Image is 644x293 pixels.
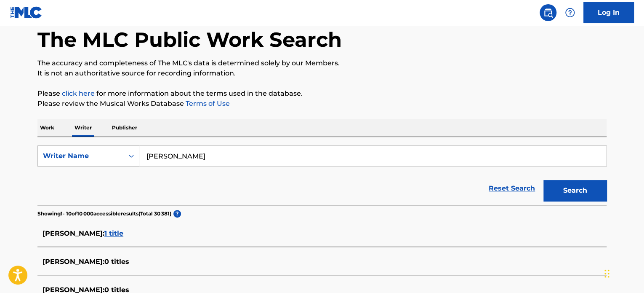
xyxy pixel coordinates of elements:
[43,229,104,237] span: [PERSON_NAME] :
[62,89,95,97] a: click here
[104,258,129,266] span: 0 titles
[602,253,644,293] iframe: Chat Widget
[604,261,609,286] div: Glisser
[173,210,181,218] span: ?
[37,145,607,205] form: Search Form
[37,119,57,137] p: Work
[37,58,607,68] p: The accuracy and completeness of The MLC's data is determined solely by our Members.
[43,151,119,161] div: Writer Name
[543,180,607,201] button: Search
[583,2,634,23] a: Log In
[484,179,539,198] a: Reset Search
[109,119,140,137] p: Publisher
[37,89,607,99] p: Please for more information about the terms used in the database.
[543,8,553,18] img: search
[565,8,575,18] img: help
[72,119,94,137] p: Writer
[602,253,644,293] div: Widget de chat
[10,6,43,19] img: MLC Logo
[37,68,607,78] p: It is not an authoritative source for recording information.
[184,99,230,108] a: Terms of Use
[562,4,578,21] div: Help
[37,210,171,218] p: Showing 1 - 10 of 10 000 accessible results (Total 30 381 )
[43,258,104,266] span: [PERSON_NAME] :
[37,99,607,109] p: Please review the Musical Works Database
[37,27,342,52] h1: The MLC Public Work Search
[540,4,556,21] a: Public Search
[104,229,123,237] span: 1 title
